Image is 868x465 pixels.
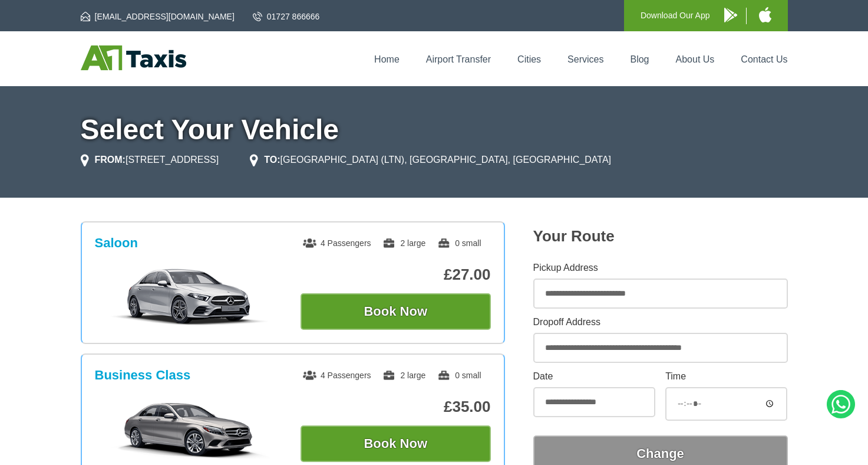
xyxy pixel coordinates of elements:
[374,54,400,64] a: Home
[95,235,138,251] h3: Saloon
[641,8,710,23] p: Download Our App
[95,368,191,383] h3: Business Class
[382,371,425,380] span: 2 large
[101,399,278,459] img: Business Class
[264,155,280,165] strong: TO:
[517,54,541,64] a: Cities
[759,7,771,22] img: A1 Taxis iPhone App
[81,116,788,144] h1: Select Your Vehicle
[437,238,481,248] span: 0 small
[81,11,235,22] a: [EMAIL_ADDRESS][DOMAIN_NAME]
[630,54,649,64] a: Blog
[533,263,788,273] label: Pickup Address
[665,372,787,381] label: Time
[303,371,371,380] span: 4 Passengers
[533,372,655,381] label: Date
[382,238,425,248] span: 2 large
[81,45,186,70] img: A1 Taxis St Albans LTD
[81,153,219,167] li: [STREET_ADDRESS]
[253,11,320,22] a: 01727 866666
[303,238,371,248] span: 4 Passengers
[567,54,603,64] a: Services
[676,54,715,64] a: About Us
[250,153,611,167] li: [GEOGRAPHIC_DATA] (LTN), [GEOGRAPHIC_DATA], [GEOGRAPHIC_DATA]
[301,266,491,284] p: £27.00
[301,293,491,330] button: Book Now
[533,227,788,245] h2: Your Route
[301,425,491,462] button: Book Now
[101,267,278,326] img: Saloon
[426,54,491,64] a: Airport Transfer
[95,155,126,165] strong: FROM:
[533,317,788,327] label: Dropoff Address
[437,371,481,380] span: 0 small
[301,398,491,416] p: £35.00
[724,8,737,22] img: A1 Taxis Android App
[741,54,787,64] a: Contact Us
